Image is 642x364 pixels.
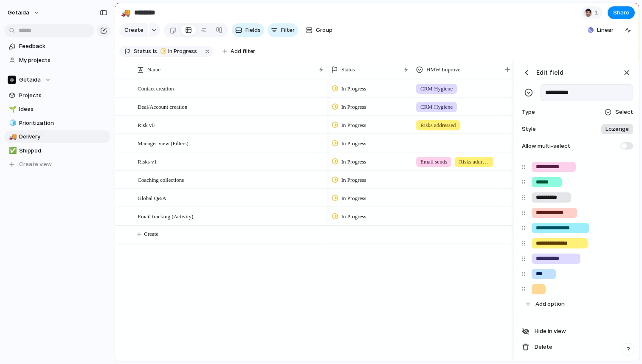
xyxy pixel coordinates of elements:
button: Fields [232,23,264,37]
a: 🌱Ideas [4,103,110,116]
span: Type [520,108,539,116]
button: 🧊 [8,119,16,127]
h3: Edit field [536,68,563,77]
span: In Progress [168,48,197,55]
span: Allow multi-select [520,142,570,150]
span: Create [124,26,144,34]
span: Add filter [231,48,255,55]
span: Delivery [19,133,107,141]
span: Risk v0 [138,120,155,130]
span: My projects [19,56,107,65]
button: In Progress [158,47,202,56]
span: In Progress [341,85,366,93]
button: Hide in view [518,324,636,339]
span: Style [520,125,539,133]
button: Filter [267,23,298,37]
div: 🌱 [9,104,15,114]
button: 🌱 [8,105,16,113]
span: Delete [535,343,552,351]
span: Share [613,8,629,17]
span: getaida [8,8,29,17]
button: Create [124,226,527,243]
span: In Progress [341,158,366,166]
button: Add option [522,297,634,311]
button: Share [608,6,635,19]
span: In Progress [341,194,366,203]
span: 1 [595,8,601,17]
span: Add option [535,300,565,308]
span: Email sends [420,158,447,166]
span: Shipped [19,147,107,155]
div: 🚚 [121,7,130,18]
div: 🧊 [9,118,15,128]
button: ✅ [8,147,16,155]
span: Coaching collections [138,175,184,184]
a: ✅Shipped [4,144,110,157]
span: In Progress [341,121,366,130]
span: Prioritization [19,119,107,127]
button: getaida [4,6,44,20]
span: Ideas [19,105,107,113]
span: Name [147,65,160,74]
a: Projects [4,89,110,102]
span: Lozenge [605,125,629,133]
span: In Progress [341,139,366,148]
span: Create [144,230,158,238]
button: Group [301,23,337,37]
a: Feedback [4,40,110,53]
span: Filter [281,26,295,34]
span: CRM Hygiene [420,103,453,111]
span: Projects [19,91,107,100]
button: Add filter [217,45,260,57]
a: My projects [4,54,110,67]
button: is [151,47,159,56]
span: Deal/Account creation [138,102,187,111]
span: Linear [597,26,614,34]
span: Manager view (Filters) [138,138,189,148]
div: 🚚 [9,132,15,142]
span: Contact creation [138,83,174,93]
span: CRM Hygiene [420,85,453,93]
button: 🚚 [119,6,132,20]
span: Email tracking (Activity) [138,211,193,221]
span: Risks addressed [459,158,489,166]
button: Create view [4,158,110,171]
span: In Progress [341,212,366,221]
div: ✅ [9,146,15,155]
span: In Progress [341,176,366,184]
span: HMW Improve [426,65,460,74]
span: Hide in view [535,327,566,336]
button: Create [119,23,148,37]
span: Status [134,48,151,55]
button: Getaida [4,73,110,86]
span: is [153,48,157,55]
span: Getaida [19,76,41,84]
button: Delete [518,340,636,354]
span: Feedback [19,42,107,51]
span: Fields [245,26,261,34]
span: Status [341,65,355,74]
button: 🚚 [8,133,16,141]
span: Select [615,108,633,116]
span: Create view [19,160,52,169]
span: Risks addressed [420,121,456,130]
span: Global Q&A [138,193,166,203]
a: 🚚Delivery [4,130,110,143]
span: In Progress [341,103,366,111]
button: Linear [584,24,617,37]
span: Group [316,26,332,34]
a: 🧊Prioritization [4,117,110,130]
span: Risks v1 [138,156,157,166]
